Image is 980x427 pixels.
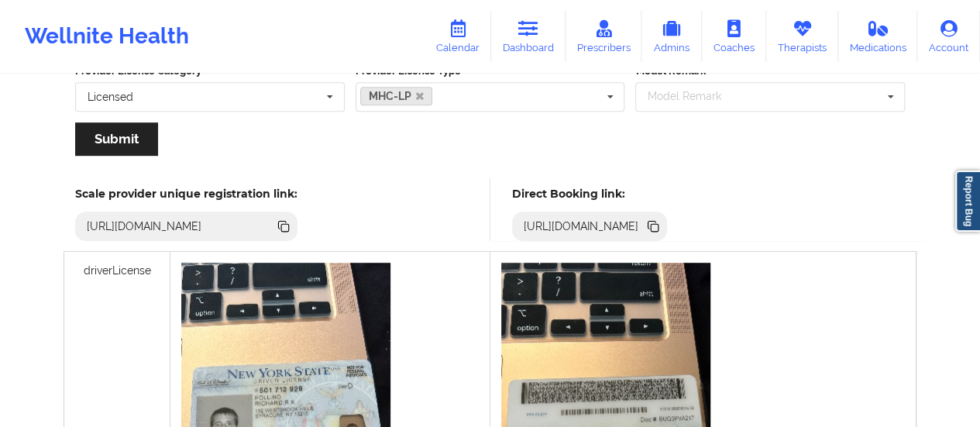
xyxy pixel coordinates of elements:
[491,11,566,62] a: Dashboard
[81,219,208,234] div: [URL][DOMAIN_NAME]
[955,170,980,232] a: Report Bug
[641,11,702,62] a: Admins
[88,91,133,102] div: Licensed
[75,187,297,201] h5: Scale provider unique registration link:
[75,122,158,156] button: Submit
[702,11,766,62] a: Coaches
[766,11,838,62] a: Therapists
[360,87,433,105] a: MHC-LP
[838,11,918,62] a: Medications
[518,219,645,234] div: [URL][DOMAIN_NAME]
[425,11,491,62] a: Calendar
[917,11,980,62] a: Account
[643,88,743,105] div: Model Remark
[512,187,668,201] h5: Direct Booking link:
[566,11,642,62] a: Prescribers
